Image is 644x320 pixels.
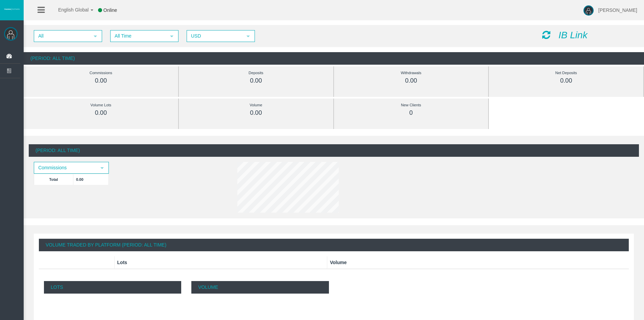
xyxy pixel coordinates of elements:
i: IB Link [558,30,588,40]
div: Volume Traded By Platform (Period: All Time) [39,239,629,251]
div: Commissions [39,69,163,77]
div: 0 [349,109,473,117]
div: Volume Lots [39,101,163,109]
div: New Clients [349,101,473,109]
p: Volume [191,281,329,294]
div: 0.00 [39,77,163,85]
span: [PERSON_NAME] [598,7,637,13]
div: Withdrawals [349,69,473,77]
div: 0.00 [194,109,318,117]
span: All [34,31,89,41]
p: Lots [44,281,181,294]
div: 0.00 [504,77,628,85]
div: (Period: All Time) [24,52,644,65]
span: English Global [49,7,89,13]
div: Net Deposits [504,69,628,77]
span: All Time [111,31,166,41]
img: user-image [583,5,594,16]
span: Online [103,7,117,13]
th: Volume [327,256,629,269]
th: Lots [114,256,327,269]
div: 0.00 [349,77,473,85]
span: USD [187,31,242,41]
span: Commissions [34,163,96,173]
div: 0.00 [194,77,318,85]
div: 0.00 [39,109,163,117]
i: Reload Dashboard [542,30,550,40]
div: Volume [194,101,318,109]
td: Total [34,174,73,185]
div: (Period: All Time) [29,144,639,157]
img: logo.svg [3,8,20,10]
td: 0.00 [73,174,109,185]
div: Deposits [194,69,318,77]
span: select [169,34,174,39]
span: select [99,165,105,171]
span: select [93,34,98,39]
span: select [245,34,251,39]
